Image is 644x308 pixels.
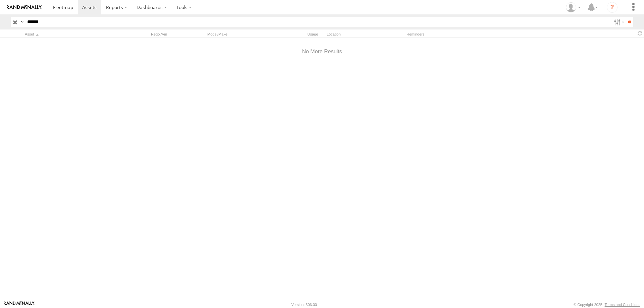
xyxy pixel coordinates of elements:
div: Click to Sort [25,32,119,37]
span: Refresh [636,30,644,37]
div: Usage [270,32,324,37]
div: © Copyright 2025 - [574,303,640,307]
div: Reminders [407,32,514,37]
div: Version: 306.00 [291,303,317,307]
a: Visit our Website [4,301,35,308]
div: Rego./Vin [151,32,205,37]
label: Search Filter Options [611,17,626,27]
img: rand-logo.svg [7,5,42,10]
div: Megan Paterson [563,2,583,12]
div: Location [327,32,404,37]
i: ? [607,2,618,13]
label: Search Query [19,17,25,27]
a: Terms and Conditions [605,303,640,307]
div: Model/Make [207,32,268,37]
